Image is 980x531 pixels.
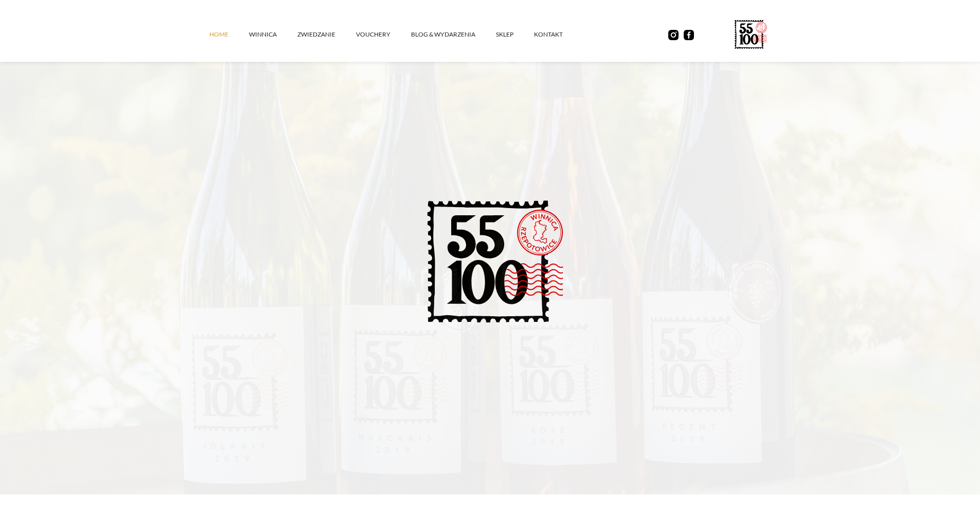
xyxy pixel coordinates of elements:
[496,19,534,50] a: SKLEP
[249,19,297,50] a: winnica
[209,19,249,50] a: Home
[411,19,496,50] a: Blog & Wydarzenia
[356,19,411,50] a: vouchery
[297,19,356,50] a: ZWIEDZANIE
[534,19,583,50] a: kontakt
